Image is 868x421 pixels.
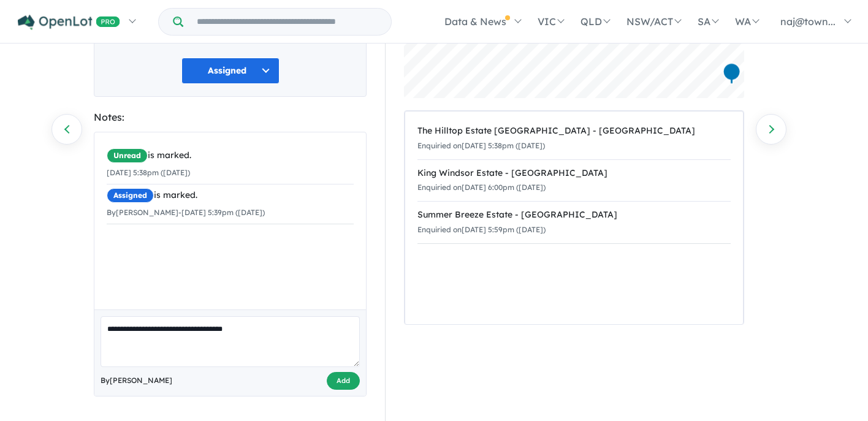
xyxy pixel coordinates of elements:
[723,63,741,85] div: Map marker
[780,15,836,28] span: naj@town...
[417,208,731,222] div: Summer Breeze Estate - [GEOGRAPHIC_DATA]
[417,124,731,138] div: The Hilltop Estate [GEOGRAPHIC_DATA] - [GEOGRAPHIC_DATA]
[107,188,154,203] span: Assigned
[101,374,172,387] span: By [PERSON_NAME]
[94,109,367,126] div: Notes:
[186,9,389,35] input: Try estate name, suburb, builder or developer
[417,166,731,181] div: King Windsor Estate - [GEOGRAPHIC_DATA]
[181,58,280,84] button: Assigned
[107,188,354,203] div: is marked.
[107,148,354,163] div: is marked.
[417,225,546,234] small: Enquiried on [DATE] 5:59pm ([DATE])
[327,372,360,390] button: Add
[417,183,546,192] small: Enquiried on [DATE] 6:00pm ([DATE])
[417,201,731,244] a: Summer Breeze Estate - [GEOGRAPHIC_DATA]Enquiried on[DATE] 5:59pm ([DATE])
[107,148,148,163] span: Unread
[417,141,545,150] small: Enquiried on [DATE] 5:38pm ([DATE])
[18,15,120,30] img: Openlot PRO Logo White
[107,208,265,217] small: By [PERSON_NAME] - [DATE] 5:39pm ([DATE])
[107,168,190,177] small: [DATE] 5:38pm ([DATE])
[417,159,731,202] a: King Windsor Estate - [GEOGRAPHIC_DATA]Enquiried on[DATE] 6:00pm ([DATE])
[417,118,731,160] a: The Hilltop Estate [GEOGRAPHIC_DATA] - [GEOGRAPHIC_DATA]Enquiried on[DATE] 5:38pm ([DATE])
